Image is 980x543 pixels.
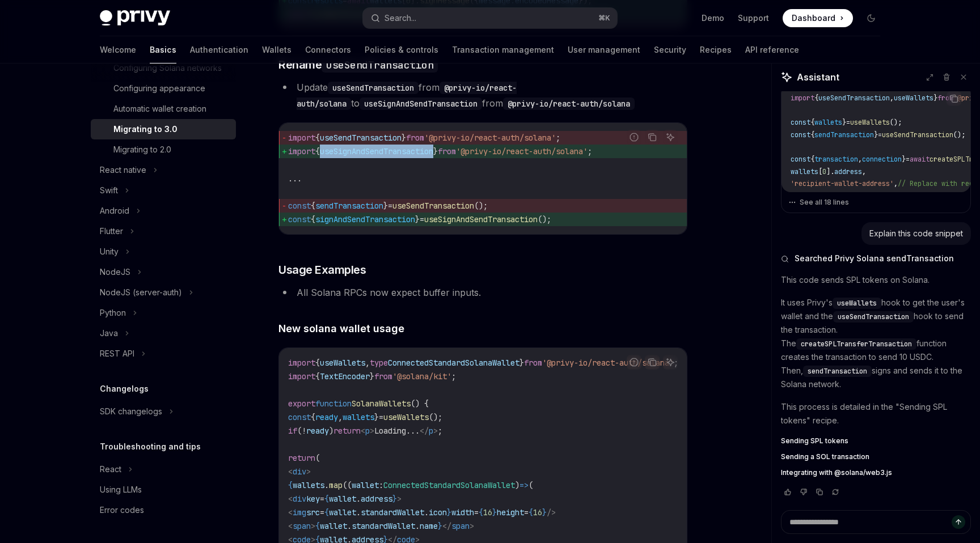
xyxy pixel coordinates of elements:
span: useWallets [850,118,890,127]
span: (); [474,201,488,211]
div: NodeJS [100,265,130,279]
span: Loading... [374,426,420,436]
span: 'recipient-wallet-address' [791,179,894,188]
span: export [288,398,315,409]
span: ; [556,133,560,143]
span: } [519,358,524,368]
a: Configuring appearance [91,78,236,99]
li: Update from to from [278,79,687,111]
span: { [311,214,315,224]
span: address [834,167,862,176]
div: Android [100,204,129,218]
a: API reference [745,36,799,63]
span: } [402,133,406,143]
span: = [320,494,324,504]
span: wallets [814,118,842,127]
span: } [874,130,878,139]
span: } [433,146,438,156]
div: REST API [100,347,134,360]
a: Recipes [700,36,732,63]
a: Automatic wallet creation [91,99,236,119]
span: Assistant [797,70,839,84]
button: Toggle dark mode [862,9,880,27]
span: = [388,201,392,211]
div: Swift [100,184,118,197]
span: function [315,398,352,409]
span: import [288,358,315,368]
span: = [846,118,850,127]
p: This process is detailed in the "Sending SPL tokens" recipe. [781,400,971,427]
span: > [433,426,438,436]
span: ) [515,480,519,490]
button: See all 18 lines [788,194,964,210]
span: = [420,214,424,224]
span: < [361,426,365,436]
span: (); [953,130,965,139]
button: Searched Privy Solana sendTransaction [781,253,971,264]
span: useSignAndSendTransaction [320,146,433,156]
span: from [438,146,456,156]
span: < [288,494,293,504]
span: const [288,214,311,224]
a: Using LLMs [91,480,236,500]
span: p [365,426,370,436]
span: transaction [814,155,858,164]
span: ! [302,426,306,436]
span: ready [306,426,329,436]
a: Sending a SOL transaction [781,452,971,461]
span: </ [420,426,429,436]
span: = [878,130,882,139]
span: . [324,480,329,490]
span: from [374,371,392,381]
span: (); [538,214,551,224]
span: const [791,118,810,127]
span: wallets [343,412,374,422]
span: > [306,466,311,477]
div: Migrating to 3.0 [113,122,178,136]
span: ⌘ K [598,14,610,23]
span: { [814,94,818,103]
a: Dashboard [783,9,853,27]
code: useSignAndSendTransaction [360,97,482,110]
a: Integrating with @solana/web3.js [781,468,971,477]
div: Error codes [100,503,144,517]
span: Sending a SOL transaction [781,452,869,461]
span: wallet [352,480,379,490]
span: import [288,371,315,381]
span: from [406,133,424,143]
span: useSendTransaction [838,312,909,321]
span: ]. [826,167,834,176]
span: const [288,412,311,422]
span: Integrating with @solana/web3.js [781,468,892,477]
div: React [100,463,121,476]
span: ( [315,453,320,463]
span: wallet [329,494,356,504]
a: Error codes [91,500,236,520]
span: useSendTransaction [818,94,890,103]
img: dark logo [100,10,170,26]
span: => [519,480,529,490]
span: } [370,371,374,381]
a: Sending SPL tokens [781,436,971,446]
code: useSendTransaction [328,82,419,94]
a: Demo [702,12,724,24]
div: Python [100,306,126,320]
span: createSPLTransferTransaction [801,340,912,349]
a: Connectors [305,36,351,63]
span: (); [429,412,442,422]
code: useSendTransaction [322,57,438,73]
span: } [415,214,420,224]
p: This code sends SPL tokens on Solana. [781,273,971,287]
span: useSignAndSendTransaction [424,214,538,224]
span: New solana wallet usage [278,321,404,336]
span: useWallets [894,94,933,103]
span: = [379,412,383,422]
span: > [370,426,374,436]
span: () { [411,398,429,409]
span: useWallets [837,299,877,308]
span: { [315,133,320,143]
span: '@solana/kit' [392,371,451,381]
button: Send message [952,515,965,529]
span: ; [588,146,592,156]
span: import [791,94,814,103]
